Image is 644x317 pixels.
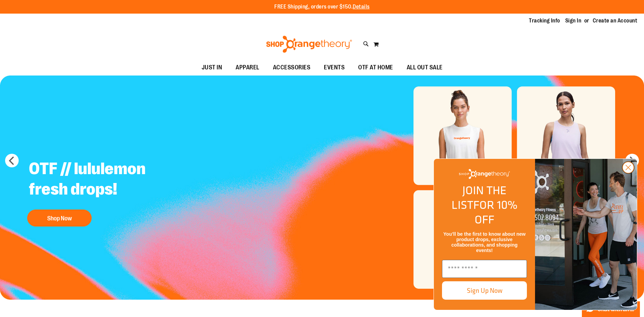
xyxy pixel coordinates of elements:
[358,60,393,75] span: OTF AT HOME
[236,60,259,75] span: APPAREL
[459,169,510,179] img: Shop Orangetheory
[24,153,192,206] h2: OTF // lululemon fresh drops!
[622,161,634,174] button: Close dialog
[273,60,311,75] span: ACCESSORIES
[265,36,353,53] img: Shop Orangetheory
[593,17,638,24] a: Create an Account
[427,152,644,317] div: FLYOUT Form
[317,60,351,76] a: EVENTS
[407,60,443,75] span: ALL OUT SALE
[443,231,526,253] span: You’ll be the first to know about new product drops, exclusive collaborations, and shopping events!
[400,60,449,76] a: ALL OUT SALE
[529,17,560,24] a: Tracking Info
[229,60,266,76] a: APPAREL
[5,154,19,167] button: prev
[195,60,229,76] a: JUST IN
[351,60,400,76] a: OTF AT HOME
[535,159,637,310] img: Shop Orangtheory
[442,281,527,300] button: Sign Up Now
[353,4,370,10] a: Details
[27,210,92,227] button: Shop Now
[24,153,192,230] a: OTF // lululemon fresh drops! Shop Now
[452,182,507,213] span: JOIN THE LIST
[274,3,370,11] p: FREE Shipping, orders over $150.
[202,60,222,75] span: JUST IN
[442,260,527,278] input: Enter email
[473,196,517,228] span: FOR 10% OFF
[565,17,582,24] a: Sign In
[324,60,345,75] span: EVENTS
[266,60,317,76] a: ACCESSORIES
